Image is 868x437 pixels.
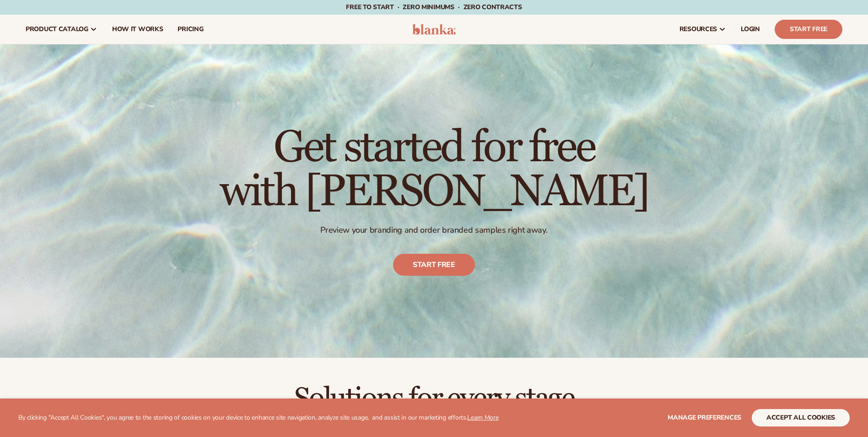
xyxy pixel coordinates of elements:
span: How It Works [112,26,163,33]
a: product catalog [18,15,105,44]
span: Free to start · ZERO minimums · ZERO contracts [346,3,522,11]
button: accept all cookies [752,409,850,426]
a: LOGIN [733,15,767,44]
a: pricing [170,15,210,44]
a: Learn More [467,413,498,422]
a: Start free [393,254,475,276]
p: By clicking "Accept All Cookies", you agree to the storing of cookies on your device to enhance s... [18,414,499,422]
button: Manage preferences [668,409,741,426]
span: Manage preferences [668,413,741,422]
span: pricing [178,26,203,33]
span: LOGIN [741,26,760,33]
span: resources [679,26,717,33]
a: Start Free [775,20,842,39]
a: How It Works [105,15,171,44]
a: resources [672,15,733,44]
h1: Get started for free with [PERSON_NAME] [220,126,648,214]
span: product catalog [26,26,88,33]
p: Preview your branding and order branded samples right away. [220,225,648,235]
h2: Solutions for every stage [26,383,842,414]
img: logo [412,24,456,35]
